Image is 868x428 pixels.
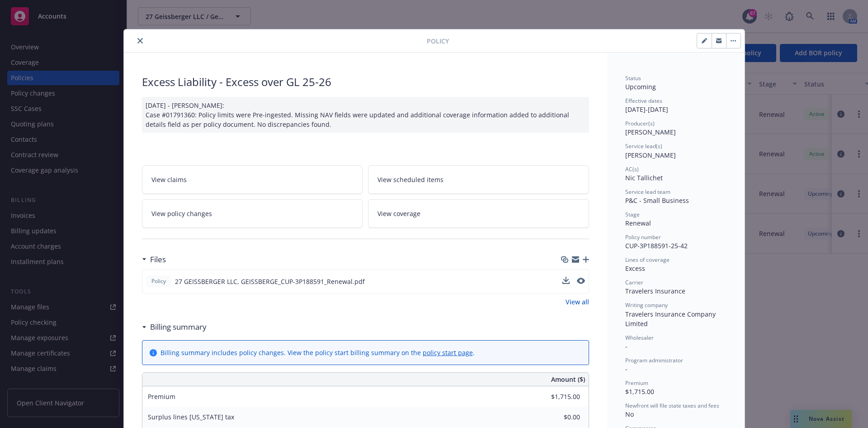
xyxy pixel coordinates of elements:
div: Excess Liability - Excess over GL 25-26 [142,74,589,90]
div: [DATE] - [DATE] [625,97,726,114]
span: Writing company [625,301,668,309]
div: Files [142,254,166,265]
span: Service lead team [625,188,670,196]
button: preview file [577,277,585,286]
span: CUP-3P188591-25-42 [625,241,688,250]
span: P&C - Small Business [625,196,689,205]
input: 0.00 [527,410,585,424]
button: download file [562,277,570,286]
span: Policy number [625,233,661,241]
h3: Billing summary [150,321,207,333]
span: Premium [148,392,175,401]
span: Renewal [625,219,651,227]
span: View claims [151,175,187,184]
span: 27 GEISSBERGER LLC, GEISSBERGE_CUP-3P188591_Renewal.pdf [175,277,365,286]
span: Policy [150,277,168,285]
span: View policy changes [151,209,212,218]
button: download file [562,277,570,284]
span: Carrier [625,279,643,286]
span: Service lead(s) [625,142,662,150]
span: Travelers Insurance Company Limited [625,310,717,328]
span: View coverage [377,209,420,218]
span: View scheduled items [377,175,443,184]
input: 0.00 [527,390,585,404]
span: [PERSON_NAME] [625,151,676,159]
span: Amount ($) [551,375,585,384]
span: Program administrator [625,356,683,364]
a: View all [566,297,589,307]
span: Status [625,74,641,82]
div: [DATE] - [PERSON_NAME]: Case #01791360: Policy limits were Pre-ingested. Missing NAV fields were ... [142,97,589,133]
span: Surplus lines [US_STATE] tax [148,413,234,421]
span: Travelers Insurance [625,287,685,295]
h3: Files [150,254,166,265]
button: preview file [577,278,585,284]
span: Premium [625,379,648,387]
span: Upcoming [625,82,656,91]
span: AC(s) [625,165,639,173]
span: Wholesaler [625,334,654,341]
a: policy start page [423,348,473,357]
div: Billing summary [142,321,207,333]
span: No [625,410,634,418]
span: Producer(s) [625,120,655,127]
a: View coverage [368,199,589,228]
span: - [625,365,627,373]
span: Policy [427,36,449,46]
span: $1,715.00 [625,387,654,396]
span: [PERSON_NAME] [625,128,676,136]
span: Lines of coverage [625,256,670,264]
a: View policy changes [142,199,363,228]
span: Effective dates [625,97,662,105]
div: Billing summary includes policy changes. View the policy start billing summary on the . [160,348,475,357]
button: close [135,35,146,46]
div: Excess [625,264,726,273]
span: Newfront will file state taxes and fees [625,402,719,409]
span: Nic Tallichet [625,173,663,182]
span: - [625,342,627,351]
a: View scheduled items [368,165,589,194]
span: Stage [625,211,640,218]
a: View claims [142,165,363,194]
